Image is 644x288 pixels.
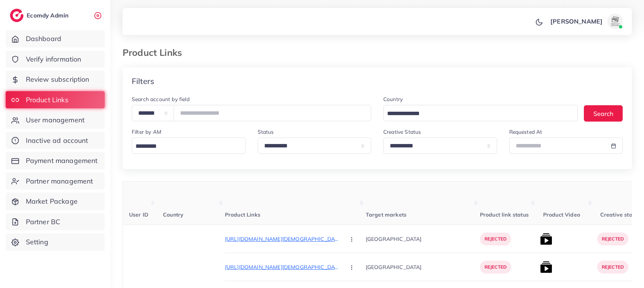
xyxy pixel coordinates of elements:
[607,14,623,29] img: avatar
[6,30,105,47] a: Dashboard
[597,261,628,274] p: rejected
[6,172,105,190] a: Partner management
[6,213,105,231] a: Partner BC
[480,261,511,274] p: rejected
[163,211,183,218] span: Country
[26,196,78,206] span: Market Package
[225,263,339,272] p: [URL][DOMAIN_NAME][DEMOGRAPHIC_DATA]
[546,14,626,29] a: [PERSON_NAME]avatar
[6,193,105,210] a: Market Package
[129,211,148,218] span: User ID
[258,128,274,136] label: Status
[26,34,61,44] span: Dashboard
[10,9,24,22] img: logo
[26,237,48,247] span: Setting
[600,211,640,218] span: Creative status
[26,176,93,186] span: Partner management
[6,91,105,109] a: Product Links
[26,217,61,227] span: Partner BC
[383,105,578,121] div: Search for option
[383,95,403,103] label: Country
[584,105,623,122] button: Search
[132,76,154,86] h4: Filters
[366,230,480,247] p: [GEOGRAPHIC_DATA]
[132,95,190,103] label: Search account by field
[10,9,70,22] a: logoEcomdy Admin
[26,95,69,105] span: Product Links
[597,233,628,245] p: rejected
[540,261,552,273] img: list product video
[27,12,70,19] h2: Ecomdy Admin
[480,211,529,218] span: Product link status
[509,128,542,136] label: Requested At
[6,111,105,129] a: User management
[480,233,511,245] p: rejected
[225,211,260,218] span: Product Links
[132,138,245,154] div: Search for option
[384,108,568,120] input: Search for option
[26,136,88,146] span: Inactive ad account
[383,128,421,136] label: Creative Status
[543,211,580,218] span: Product Video
[6,233,105,251] a: Setting
[123,47,188,58] h3: Product Links
[550,17,603,26] p: [PERSON_NAME]
[26,54,81,64] span: Verify information
[366,211,406,218] span: Target markets
[26,156,98,166] span: Payment management
[6,132,105,149] a: Inactive ad account
[26,115,84,125] span: User management
[6,71,105,88] a: Review subscription
[132,128,161,136] label: Filter by AM
[26,74,89,84] span: Review subscription
[133,141,241,152] input: Search for option
[225,234,339,244] p: [URL][DOMAIN_NAME][DEMOGRAPHIC_DATA]
[540,233,552,245] img: list product video
[6,51,105,68] a: Verify information
[366,258,480,275] p: [GEOGRAPHIC_DATA]
[6,152,105,169] a: Payment management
